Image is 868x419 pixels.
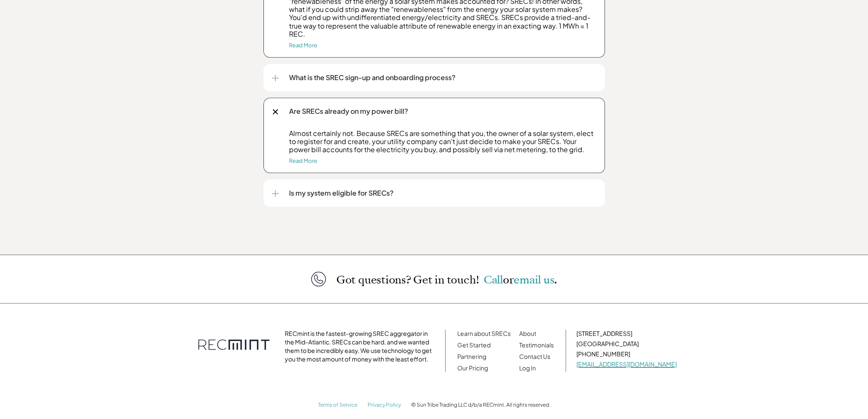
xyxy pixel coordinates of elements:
p: [STREET_ADDRESS] [576,329,677,338]
a: Call [484,272,503,287]
p: Almost certainly not. Because SRECs are something that you, the owner of a solar system, elect to... [289,129,596,154]
a: Log In [519,364,536,372]
p: Got questions? Get in touch! [336,274,557,286]
a: Privacy Policy [368,402,401,408]
a: Contact Us [519,353,550,360]
a: Testimonials [519,341,554,349]
span: or [503,272,514,287]
p: RECmint is the fastest-growing SREC aggregator in the Mid-Atlantic. SRECs can be hard, and we wan... [285,329,435,363]
p: [GEOGRAPHIC_DATA] [576,339,677,348]
span: . [554,272,557,287]
p: [PHONE_NUMBER] [576,350,677,358]
p: Are SRECs already on my power bill? [289,106,596,116]
a: About [519,329,536,337]
a: Our Pricing [457,364,488,372]
a: Partnering [457,353,486,360]
p: Is my system eligible for SRECs? [289,188,596,198]
a: Get Started [457,341,491,349]
a: Terms of Service [318,402,357,408]
a: Read More [289,42,317,49]
p: What is the SREC sign-up and onboarding process? [289,72,596,83]
a: [EMAIL_ADDRESS][DOMAIN_NAME] [576,360,677,368]
p: © Sun Tribe Trading LLC d/b/a RECmint. All rights reserved. [411,402,550,408]
a: email us [514,272,554,287]
a: Read More [289,157,317,164]
a: Learn about SRECs [457,329,511,337]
